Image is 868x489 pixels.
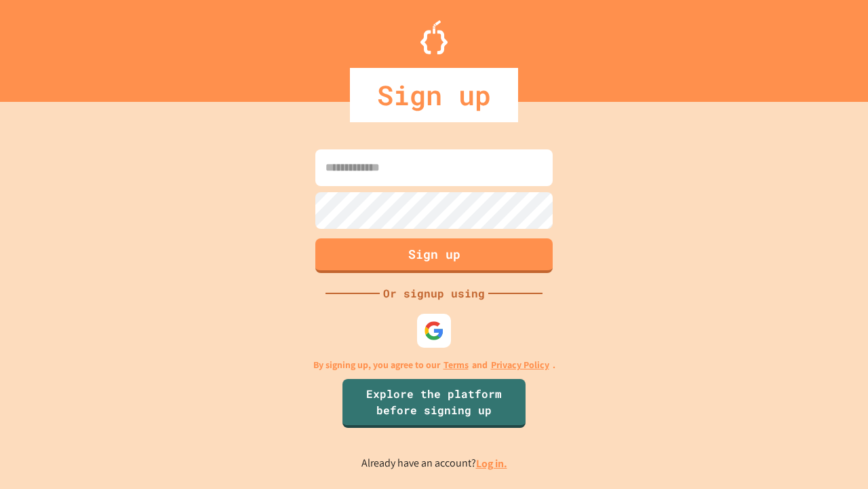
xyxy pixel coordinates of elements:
[361,455,507,472] p: Already have an account?
[350,68,518,122] div: Sign up
[476,456,507,471] a: Log in.
[342,379,526,428] a: Explore the platform before signing up
[315,238,553,273] button: Sign up
[313,358,555,372] p: By signing up, you agree to our and .
[420,20,448,54] img: Logo.svg
[443,358,469,372] a: Terms
[491,358,549,372] a: Privacy Policy
[424,321,444,341] img: google-icon.svg
[380,285,488,302] div: Or signup using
